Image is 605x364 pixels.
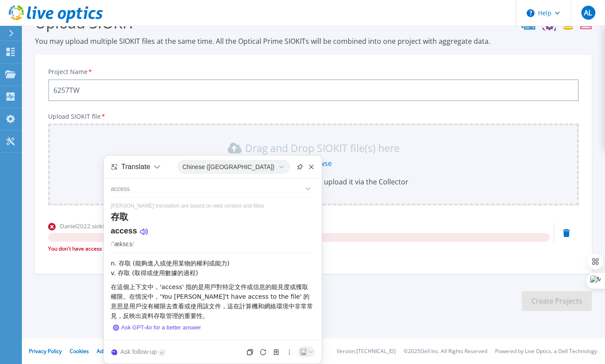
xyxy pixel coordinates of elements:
[48,69,93,75] label: Project Name
[337,349,396,354] li: Version: [TECHNICAL_ID]
[97,347,126,355] a: Ads & Email
[245,144,400,152] p: Drag and Drop SIOKIT file(s) here
[48,244,549,253] div: You don't have access to the file
[522,291,592,311] button: Create Projects
[495,349,597,354] li: Powered by Live Optics, a Dell Technology
[48,79,579,101] input: Enter Project Name
[53,177,573,187] p: For SIOKITS over , Please upload it via the Collector
[60,222,137,230] span: Daniel2022.siokit (261.13KB)
[29,347,62,355] a: Privacy Policy
[48,113,579,120] p: Upload SIOKIT file
[70,347,89,355] a: Cookies
[35,36,592,46] p: You may upload multiple SIOKIT files at the same time. All the Optical Prime SIOKITs will be comb...
[53,141,573,187] div: Drag and Drop SIOKIT file(s) here OrBrowseFor SIOKITS over 715MB, Please upload it via the Collector
[404,349,487,354] li: © 2025 Dell Inc. All Rights Reserved
[584,9,592,16] span: AL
